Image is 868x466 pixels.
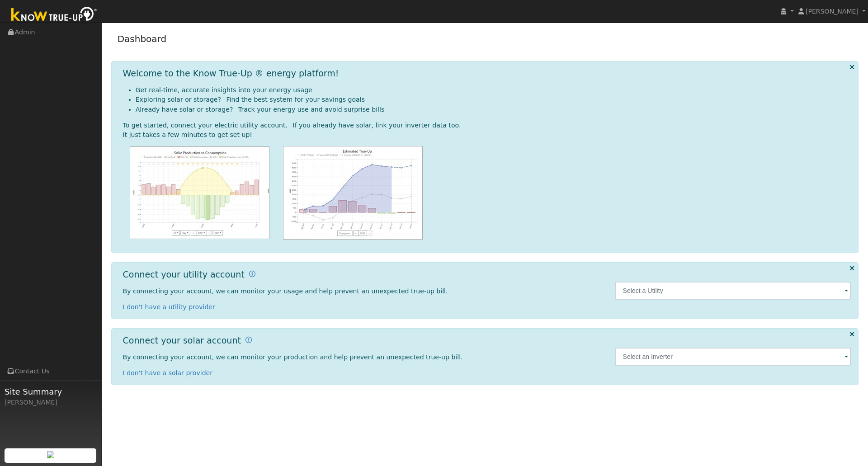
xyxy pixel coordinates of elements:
[123,353,463,361] span: By connecting your account, we can monitor your production and help prevent an unexpected true-up...
[5,386,97,398] span: Site Summary
[123,130,851,140] div: It just takes a few minutes to get set up!
[5,398,97,407] div: [PERSON_NAME]
[806,8,859,15] span: [PERSON_NAME]
[123,335,241,346] h1: Connect your solar account
[136,105,851,114] li: Already have solar or storage? Track your energy use and avoid surprise bills
[123,287,448,295] span: By connecting your account, we can monitor your usage and help prevent an unexpected true-up bill.
[118,33,167,44] a: Dashboard
[123,303,215,311] a: I don't have a utility provider
[123,269,245,280] h1: Connect your utility account
[123,68,339,79] h1: Welcome to the Know True-Up ® energy platform!
[615,282,851,300] input: Select a Utility
[47,451,54,458] img: retrieve
[136,85,851,95] li: Get real-time, accurate insights into your energy usage
[123,369,213,377] a: I don't have a solar provider
[7,5,102,25] img: Know True-Up
[615,348,851,366] input: Select an Inverter
[123,121,851,130] div: To get started, connect your electric utility account. If you already have solar, link your inver...
[136,95,851,104] li: Exploring solar or storage? Find the best system for your savings goals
